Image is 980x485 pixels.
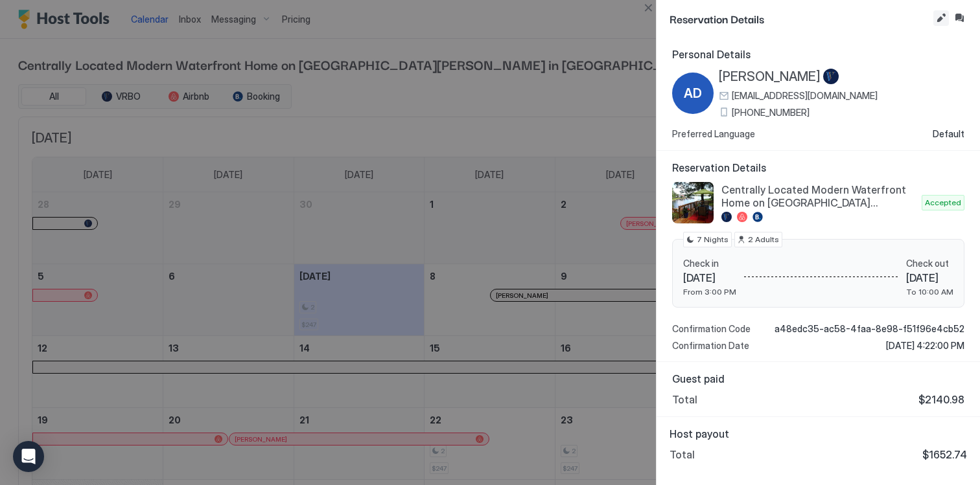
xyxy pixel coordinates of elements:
span: Reservation Details [672,161,964,174]
div: listing image [672,182,714,223]
span: a48edc35-ac58-4faa-8e98-f51f96e4cb52 [775,323,964,335]
span: Accepted [925,197,961,209]
span: AD [684,84,702,103]
span: Personal Details [672,48,964,61]
span: [DATE] [906,271,953,284]
span: From 3:00 PM [683,287,736,297]
span: [PERSON_NAME] [719,69,821,85]
span: Check out [906,258,953,269]
div: Open Intercom Messenger [13,441,44,472]
span: [DATE] [683,271,736,284]
span: Default [933,128,964,140]
span: Total [672,393,697,406]
button: Edit reservation [933,10,949,26]
button: Inbox [951,10,967,26]
span: $2140.98 [918,393,964,406]
span: Guest paid [672,372,964,385]
span: [DATE] 4:22:00 PM [886,340,964,352]
span: Check in [683,258,736,269]
span: Reservation Details [670,10,931,27]
span: Centrally Located Modern Waterfront Home on [GEOGRAPHIC_DATA][PERSON_NAME] in [GEOGRAPHIC_DATA]! [721,183,916,209]
span: [EMAIL_ADDRESS][DOMAIN_NAME] [732,90,878,102]
span: Confirmation Date [672,340,749,352]
span: [PHONE_NUMBER] [732,107,810,118]
span: $1652.74 [922,448,967,461]
span: 7 Nights [697,234,729,245]
span: 2 Adults [748,234,779,245]
span: Confirmation Code [672,323,751,335]
span: Total [670,448,695,461]
span: Host payout [670,427,967,440]
span: Preferred Language [672,128,755,140]
span: To 10:00 AM [906,287,953,297]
